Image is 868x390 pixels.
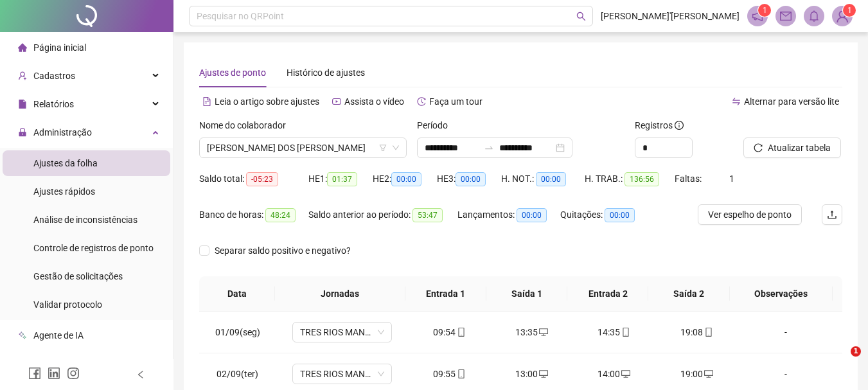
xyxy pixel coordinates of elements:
[207,138,399,157] span: NATALIA RODRIGUES DOS SANTOS
[743,137,841,158] button: Atualizar tabela
[744,96,839,107] span: Alternar para versão lite
[217,369,258,379] span: 02/09(ter)
[824,346,855,377] iframe: Intercom live chat
[33,186,95,197] span: Ajustes rápidos
[33,359,86,369] span: Aceite de uso
[708,208,792,222] span: Ver espelho de ponto
[405,276,486,312] th: Entrada 1
[456,328,466,337] span: mobile
[429,96,483,107] span: Faça um tour
[48,367,60,380] span: linkedin
[33,71,75,81] span: Cadastros
[703,369,713,378] span: desktop
[300,323,384,342] span: TRES RIOS MANHA
[732,97,741,106] span: swap
[391,172,421,186] span: 00:00
[752,10,763,22] span: notification
[768,141,831,155] span: Atualizar tabela
[199,276,275,312] th: Data
[538,328,548,337] span: desktop
[808,10,820,22] span: bell
[308,172,373,186] div: HE 1:
[501,172,585,186] div: H. NOT.:
[33,158,98,168] span: Ajustes da folha
[33,99,74,109] span: Relatórios
[754,143,763,152] span: reload
[763,6,767,15] span: 1
[417,118,456,132] label: Período
[419,367,481,381] div: 09:55
[624,172,659,186] span: 136:56
[576,12,586,21] span: search
[379,144,387,152] span: filter
[456,172,486,186] span: 00:00
[199,172,308,186] div: Saldo total:
[202,97,211,106] span: file-text
[536,172,566,186] span: 00:00
[675,121,684,130] span: info-circle
[33,330,84,341] span: Agente de IA
[327,172,357,186] span: 01:37
[635,118,684,132] span: Registros
[827,209,837,220] span: upload
[729,173,734,184] span: 1
[484,143,494,153] span: to
[332,97,341,106] span: youtube
[484,143,494,153] span: swap-right
[209,244,356,258] span: Separar saldo positivo e negativo?
[601,9,740,23] span: [PERSON_NAME]'[PERSON_NAME]
[215,96,319,107] span: Leia o artigo sobre ajustes
[437,172,501,186] div: HE 3:
[843,4,856,17] sup: Atualize o seu contato no menu Meus Dados
[265,208,296,222] span: 48:24
[18,71,27,80] span: user-add
[33,215,137,225] span: Análise de inconsistências
[567,276,648,312] th: Entrada 2
[851,346,861,357] span: 1
[780,10,792,22] span: mail
[501,325,563,339] div: 13:35
[666,325,727,339] div: 19:08
[344,96,404,107] span: Assista o vídeo
[675,173,704,184] span: Faltas:
[538,369,548,378] span: desktop
[748,325,824,339] div: -
[730,276,833,312] th: Observações
[698,204,802,225] button: Ver espelho de ponto
[33,42,86,53] span: Página inicial
[275,276,405,312] th: Jornadas
[517,208,547,222] span: 00:00
[199,67,266,78] span: Ajustes de ponto
[33,243,154,253] span: Controle de registros de ponto
[748,367,824,381] div: -
[419,325,481,339] div: 09:54
[417,97,426,106] span: history
[457,208,560,222] div: Lançamentos:
[486,276,567,312] th: Saída 1
[583,367,645,381] div: 14:00
[833,6,852,26] img: 82813
[648,276,729,312] th: Saída 2
[585,172,675,186] div: H. TRAB.:
[18,128,27,137] span: lock
[456,369,466,378] span: mobile
[215,327,260,337] span: 01/09(seg)
[620,369,630,378] span: desktop
[501,367,563,381] div: 13:00
[666,367,727,381] div: 19:00
[620,328,630,337] span: mobile
[847,6,852,15] span: 1
[287,67,365,78] span: Histórico de ajustes
[740,287,822,301] span: Observações
[33,271,123,281] span: Gestão de solicitações
[605,208,635,222] span: 00:00
[703,328,713,337] span: mobile
[33,299,102,310] span: Validar protocolo
[199,208,308,222] div: Banco de horas:
[33,127,92,137] span: Administração
[373,172,437,186] div: HE 2:
[67,367,80,380] span: instagram
[560,208,650,222] div: Quitações:
[412,208,443,222] span: 53:47
[758,4,771,17] sup: 1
